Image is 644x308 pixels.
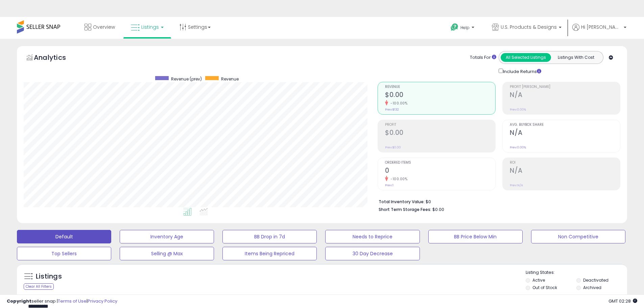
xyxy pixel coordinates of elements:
[460,25,470,30] span: Help
[17,230,111,243] button: Default
[510,123,620,127] span: Avg. Buybox Share
[325,247,420,260] button: 30 Day Decrease
[325,230,420,243] button: Needs to Reprice
[551,53,601,62] button: Listings With Cost
[379,207,431,212] b: Short Term Storage Fees:
[581,24,622,30] span: Hi [PERSON_NAME]
[88,298,117,304] a: Privacy Policy
[385,167,495,176] h2: 0
[141,24,159,30] span: Listings
[93,24,115,30] span: Overview
[510,145,526,149] small: Prev: 0.00%
[510,183,523,187] small: Prev: N/A
[487,17,567,39] a: U.S. Products & Designs
[583,285,601,290] label: Archived
[532,285,557,290] label: Out of Stock
[58,298,87,304] a: Terms of Use
[222,247,317,260] button: Items Being Repriced
[510,129,620,138] h2: N/A
[526,269,627,276] p: Listing States:
[17,247,111,260] button: Top Sellers
[572,24,626,39] a: Hi [PERSON_NAME]
[79,17,120,37] a: Overview
[510,85,620,89] span: Profit [PERSON_NAME]
[494,67,549,75] div: Include Returns
[174,17,216,37] a: Settings
[385,129,495,138] h2: $0.00
[583,277,609,283] label: Deactivated
[222,230,317,243] button: BB Drop in 7d
[34,53,79,64] h5: Analytics
[171,76,202,82] span: Revenue (prev)
[24,283,54,290] div: Clear All Filters
[385,85,495,89] span: Revenue
[501,24,557,30] span: U.S. Products & Designs
[126,17,169,37] a: Listings
[385,161,495,165] span: Ordered Items
[379,197,615,205] li: $0
[532,277,545,283] label: Active
[510,91,620,100] h2: N/A
[510,108,526,112] small: Prev: 0.00%
[510,161,620,165] span: ROI
[531,230,625,243] button: Non Competitive
[385,123,495,127] span: Profit
[221,76,239,82] span: Revenue
[385,145,401,149] small: Prev: $0.00
[428,230,523,243] button: BB Price Below Min
[388,176,407,182] small: -100.00%
[379,199,425,205] b: Total Inventory Value:
[432,206,444,213] span: $0.00
[36,272,62,281] h5: Listings
[7,298,117,305] div: seller snap | |
[609,298,637,304] span: 2025-08-17 02:28 GMT
[385,183,393,187] small: Prev: 1
[445,18,481,39] a: Help
[385,108,399,112] small: Prev: $132
[450,23,459,31] i: Get Help
[385,91,495,100] h2: $0.00
[470,54,496,61] div: Totals For
[120,247,214,260] button: Selling @ Max
[7,298,31,304] strong: Copyright
[120,230,214,243] button: Inventory Age
[510,167,620,176] h2: N/A
[501,53,551,62] button: All Selected Listings
[388,101,407,106] small: -100.00%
